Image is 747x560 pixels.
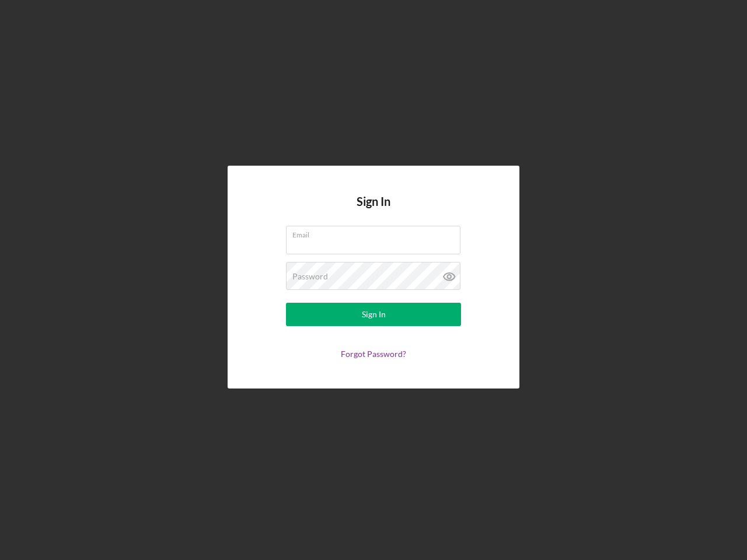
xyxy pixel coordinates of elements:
label: Email [292,226,460,239]
div: Sign In [362,303,386,326]
a: Forgot Password? [341,349,406,359]
button: Sign In [286,303,461,326]
h4: Sign In [357,195,390,226]
label: Password [292,272,328,281]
